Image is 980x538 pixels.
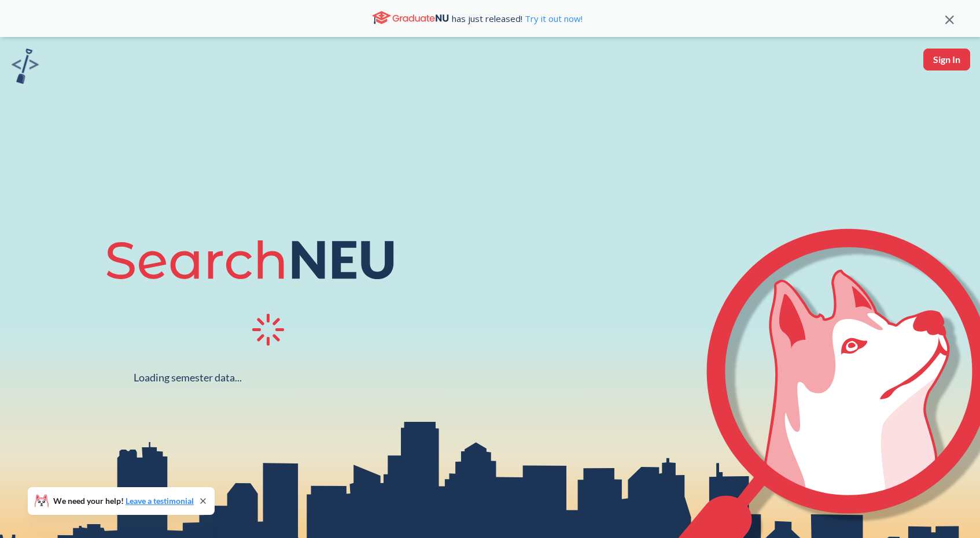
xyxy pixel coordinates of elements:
[12,49,39,84] img: sandbox logo
[12,49,39,87] a: sandbox logo
[53,497,194,505] span: We need your help!
[452,12,583,25] span: has just released!
[923,49,970,71] button: Sign In
[134,371,242,384] div: Loading semester data...
[522,13,583,24] a: Try it out now!
[126,496,194,506] a: Leave a testimonial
